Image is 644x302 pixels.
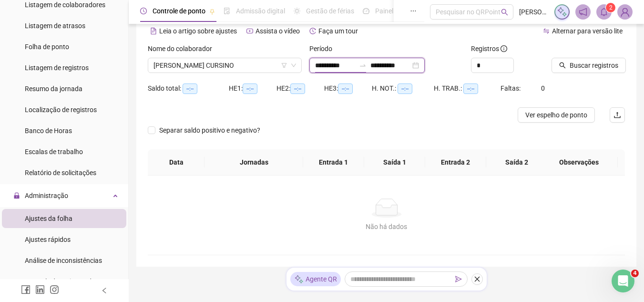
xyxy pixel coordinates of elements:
span: Assista o vídeo [256,27,300,35]
img: 81567 [618,5,632,19]
span: Listagem de registros [25,64,89,72]
span: Localização de registros [25,106,97,114]
span: Controle de registros de ponto [25,278,114,285]
span: upload [613,111,621,119]
span: [PERSON_NAME] [519,7,549,17]
span: Folha de ponto [25,43,69,51]
span: notification [579,8,587,16]
span: instagram [50,285,59,294]
img: sparkle-icon.fc2bf0ac1784a2077858766a79e2daf3.svg [294,274,304,284]
span: Painel do DP [375,7,412,15]
span: Leia o artigo sobre ajustes [159,27,237,35]
span: Registros [471,43,507,54]
label: Nome do colaborador [148,43,218,54]
th: Entrada 1 [303,149,364,176]
span: ellipsis [410,8,417,14]
div: HE 3: [324,83,372,94]
span: --:-- [243,83,257,94]
th: Entrada 2 [425,149,486,176]
span: filter [281,62,287,68]
span: lock [13,192,20,199]
div: Agente QR [290,272,341,286]
span: search [501,9,508,16]
span: Faça um tour [318,27,358,35]
span: facebook [21,285,31,294]
div: Saldo total: [148,83,229,94]
span: 0 [541,84,545,92]
span: to [359,62,367,69]
span: Relatório de solicitações [25,169,96,177]
div: HE 2: [276,83,324,94]
span: send [455,276,462,282]
span: Listagem de atrasos [25,22,85,30]
span: Ajustes rápidos [25,236,71,243]
span: file-text [150,28,157,34]
span: Análise de inconsistências [25,257,102,264]
span: swap [543,28,550,34]
span: Controle de ponto [153,7,205,15]
button: Buscar registros [552,58,626,73]
th: Observações [540,149,618,176]
span: sun [294,8,300,14]
button: Ver espelho de ponto [518,107,595,123]
th: Saída 2 [486,149,547,176]
th: Saída 1 [364,149,425,176]
span: Alternar para versão lite [552,27,623,35]
iframe: Intercom live chat [612,270,634,292]
div: Não há dados [159,221,613,232]
span: close [474,276,480,282]
th: Data [148,149,204,176]
span: DEIVIS STETNER CURSINO [153,58,296,73]
span: info-circle [501,45,507,52]
span: Buscar registros [570,60,618,71]
span: Gestão de férias [306,7,354,15]
span: --:-- [338,83,353,94]
span: dashboard [363,8,369,14]
span: search [559,62,566,69]
span: --:-- [398,83,412,94]
span: bell [600,8,608,16]
span: pushpin [209,9,215,14]
label: Período [309,43,338,54]
span: Separar saldo positivo e negativo? [155,125,264,135]
span: Listagem de colaboradores [25,1,105,9]
span: Banco de Horas [25,127,72,135]
span: clock-circle [140,8,147,14]
div: H. NOT.: [372,83,434,94]
span: 4 [631,270,639,277]
span: file-done [224,8,230,14]
div: H. TRAB.: [434,83,501,94]
span: Escalas de trabalho [25,148,83,156]
span: Admissão digital [236,7,285,15]
span: Resumo da jornada [25,85,82,93]
span: history [309,28,316,34]
span: linkedin [35,285,45,294]
span: Ajustes da folha [25,215,72,222]
span: left [101,287,108,294]
span: down [291,62,296,68]
span: Ver espelho de ponto [525,110,587,120]
span: swap-right [359,62,367,69]
span: --:-- [290,83,305,94]
span: 2 [609,4,613,11]
img: sparkle-icon.fc2bf0ac1784a2077858766a79e2daf3.svg [557,7,567,17]
span: youtube [246,28,253,34]
span: --:-- [183,83,197,94]
span: Observações [548,157,610,167]
span: --:-- [463,83,478,94]
sup: 2 [606,3,615,12]
span: Faltas: [501,84,522,92]
th: Jornadas [204,149,303,176]
div: HE 1: [229,83,276,94]
span: Administração [25,192,68,199]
